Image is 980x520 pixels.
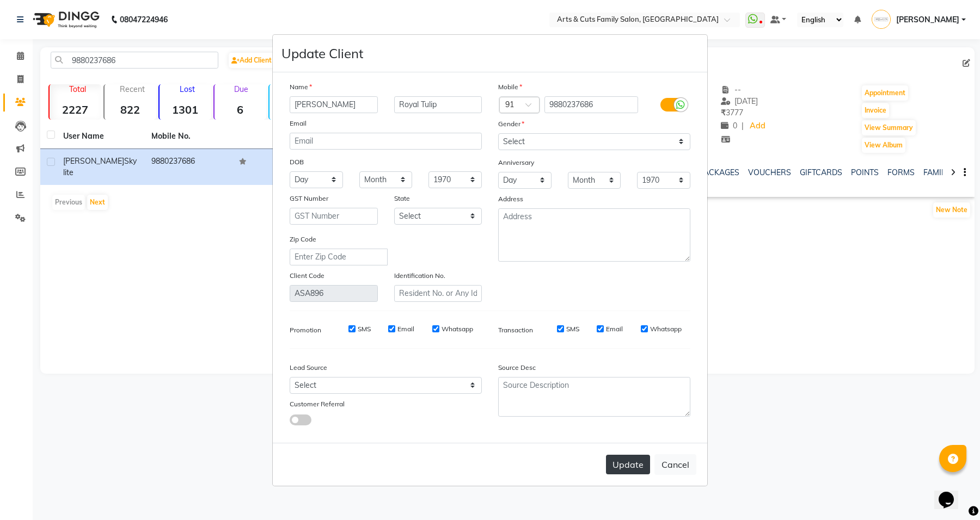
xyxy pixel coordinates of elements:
[290,325,321,335] label: Promotion
[498,363,536,373] label: Source Desc
[290,82,312,92] label: Name
[290,363,327,373] label: Lead Source
[290,234,316,244] label: Zip Code
[394,96,482,113] input: Last Name
[394,194,410,203] label: State
[397,324,414,334] label: Email
[566,324,579,334] label: SMS
[358,324,371,334] label: SMS
[290,208,378,225] input: GST Number
[290,249,388,265] input: Enter Zip Code
[544,96,639,113] input: Mobile
[498,194,523,204] label: Address
[442,324,473,334] label: Whatsapp
[650,324,682,334] label: Whatsapp
[498,82,522,92] label: Mobile
[934,476,969,509] iframe: chat widget
[394,271,445,281] label: Identification No.
[606,455,650,474] button: Update
[290,399,345,409] label: Customer Referral
[290,157,304,167] label: DOB
[654,454,696,475] button: Cancel
[394,285,482,302] input: Resident No. or Any Id
[498,119,524,129] label: Gender
[290,271,324,281] label: Client Code
[498,158,534,168] label: Anniversary
[290,194,328,203] label: GST Number
[290,119,307,128] label: Email
[290,285,378,302] input: Client Code
[498,325,533,335] label: Transaction
[290,133,482,150] input: Email
[606,324,623,334] label: Email
[281,44,363,63] h4: Update Client
[290,96,378,113] input: First Name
